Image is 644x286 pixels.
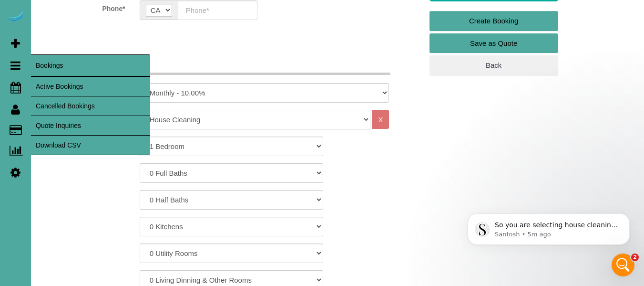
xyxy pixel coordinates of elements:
legend: What [41,53,390,75]
img: Automaid Logo [6,10,25,23]
input: Phone* [178,0,257,20]
iframe: Intercom live chat [612,254,634,276]
ul: Bookings [31,76,150,155]
span: 2 [631,254,639,261]
iframe: Intercom notifications message [453,193,644,260]
a: Save as Quote [429,33,558,53]
a: Create Booking [429,11,558,31]
a: Active Bookings [31,77,150,96]
a: Cancelled Bookings [31,96,150,116]
label: Phone* [33,0,133,13]
a: Back [429,55,558,75]
a: Quote Inquiries [31,116,150,135]
a: Download CSV [31,136,150,155]
span: Bookings [31,54,150,76]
